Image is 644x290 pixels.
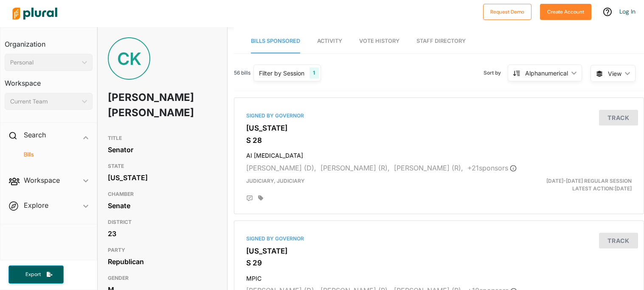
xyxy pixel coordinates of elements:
span: Export [20,271,47,278]
span: [PERSON_NAME] (R), [394,164,463,172]
span: Vote History [359,38,399,44]
a: Staff Directory [416,29,466,53]
div: Add Position Statement [246,195,253,202]
h2: Search [24,130,46,139]
a: Create Account [540,7,591,16]
div: Republican [108,255,217,268]
span: Judiciary, Judiciary [246,178,305,184]
div: Current Team [10,97,79,106]
h3: [US_STATE] [246,247,632,255]
a: Log In [619,8,636,15]
h1: [PERSON_NAME] [PERSON_NAME] [108,85,173,125]
a: Activity [317,29,342,53]
div: Personal [10,58,79,67]
div: Senate [108,199,217,212]
button: Create Account [540,4,591,20]
div: Signed by Governor [246,235,632,243]
span: Sort by [484,69,508,77]
button: Request Demo [483,4,532,20]
h3: STATE [108,161,217,171]
a: Vote History [359,29,399,53]
span: + 21 sponsor s [467,164,517,172]
h3: [US_STATE] [246,124,632,132]
a: Bills [13,151,88,159]
h3: S 29 [246,259,632,267]
button: Track [599,110,638,125]
span: Activity [317,38,342,44]
span: Bills Sponsored [251,38,300,44]
span: [PERSON_NAME] (D), [246,164,316,172]
div: Filter by Session [259,69,304,78]
h4: AI [MEDICAL_DATA] [246,148,632,159]
h4: MPIC [246,271,632,282]
button: Track [599,233,638,248]
h3: S 28 [246,136,632,145]
div: Alphanumerical [525,69,568,78]
span: [DATE]-[DATE] Regular Session [546,178,632,184]
button: Export [8,265,64,284]
div: Latest Action: [DATE] [505,177,638,192]
h3: Organization [5,32,93,50]
div: 1 [309,67,318,78]
span: 56 bills [234,69,250,77]
div: Signed by Governor [246,112,632,120]
h3: PARTY [108,245,217,255]
h3: TITLE [108,133,217,143]
span: [PERSON_NAME] (R), [321,164,390,172]
h3: CHAMBER [108,189,217,199]
div: CK [108,37,150,80]
h3: Workspace [5,71,93,89]
div: Add tags [258,195,263,201]
a: Request Demo [483,7,532,16]
div: [US_STATE] [108,171,217,184]
div: 23 [108,227,217,240]
h3: DISTRICT [108,217,217,227]
span: View [608,69,622,78]
div: Senator [108,143,217,156]
a: Bills Sponsored [251,29,300,53]
h3: GENDER [108,273,217,283]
